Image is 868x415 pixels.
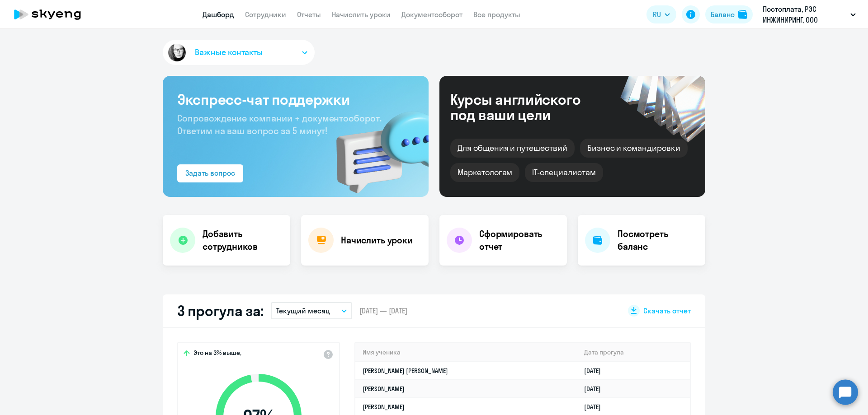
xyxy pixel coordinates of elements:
h4: Посмотреть баланс [618,228,698,253]
button: Постоплата, РЭС ИНЖИНИРИНГ, ООО [758,4,860,25]
a: [PERSON_NAME] [363,403,405,411]
h2: 3 прогула за: [177,302,264,320]
a: Начислить уроки [332,10,391,19]
button: Важные контакты [163,40,315,65]
a: Отчеты [297,10,321,19]
a: [PERSON_NAME] [363,385,405,393]
div: Бизнес и командировки [580,139,688,158]
img: bg-img [323,95,429,197]
h4: Добавить сотрудников [203,228,283,253]
a: [DATE] [584,403,608,411]
h4: Сформировать отчет [479,228,560,253]
span: [DATE] — [DATE] [359,306,407,316]
span: RU [653,9,661,20]
div: Задать вопрос [185,168,235,178]
th: Дата прогула [577,343,690,362]
h4: Начислить уроки [341,234,413,247]
p: Постоплата, РЭС ИНЖИНИРИНГ, ООО [763,4,847,25]
div: Курсы английского под ваши цели [450,92,605,122]
a: Дашборд [203,10,234,19]
div: Для общения и путешествий [450,139,575,158]
h3: Экспресс-чат поддержки [177,90,414,108]
span: Сопровождение компании + документооборот. Ответим на ваш вопрос за 5 минут! [177,112,382,136]
span: Это на 3% выше, [193,349,241,359]
button: Балансbalance [705,5,753,23]
a: [PERSON_NAME] [PERSON_NAME] [363,367,448,375]
div: Баланс [711,9,735,20]
a: Документооборот [401,10,462,19]
button: Текущий месяц [271,302,352,319]
a: Сотрудники [245,10,286,19]
a: [DATE] [584,367,608,375]
button: Задать вопрос [177,164,243,182]
img: avatar [166,42,188,63]
a: [DATE] [584,385,608,393]
button: RU [646,5,676,23]
div: IT-специалистам [525,163,603,182]
span: Важные контакты [195,47,263,58]
div: Маркетологам [450,163,519,182]
a: Все продукты [473,10,520,19]
img: balance [738,10,747,19]
p: Текущий месяц [276,305,330,316]
span: Скачать отчет [643,306,691,316]
th: Имя ученика [355,343,577,362]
